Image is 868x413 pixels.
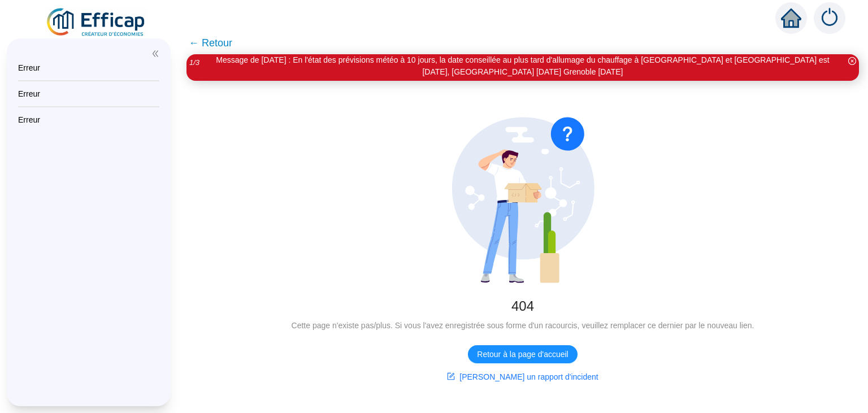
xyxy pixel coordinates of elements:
span: close-circle [848,57,856,65]
span: ← Retour [189,35,232,51]
span: Retour à la page d'accueil [477,349,568,360]
div: Erreur [18,88,159,99]
button: [PERSON_NAME] un rapport d'incident [438,368,607,386]
div: Message de [DATE] : En l'état des prévisions météo à 10 jours, la date conseillée au plus tard d'... [205,54,841,78]
span: [PERSON_NAME] un rapport d'incident [459,371,598,383]
div: 404 [196,297,850,315]
img: efficap energie logo [45,7,147,38]
span: home [781,8,801,28]
span: double-left [151,50,159,58]
div: Erreur [18,62,159,73]
i: 1 / 3 [189,58,199,67]
div: Cette page n'existe pas/plus. Si vous l'avez enregistrée sous forme d'un racourcis, veuillez remp... [196,320,850,332]
img: alerts [814,2,845,34]
span: form [447,372,455,380]
div: Erreur [18,114,159,125]
button: Retour à la page d'accueil [468,345,577,363]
